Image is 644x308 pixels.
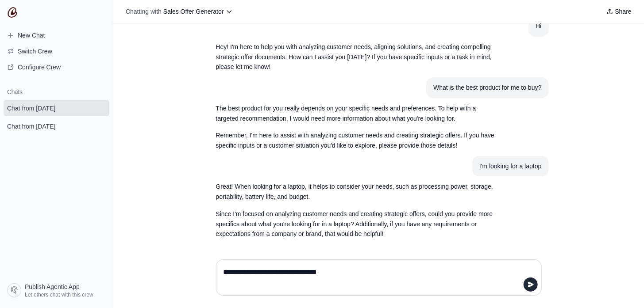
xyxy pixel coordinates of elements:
div: What is the best product for me to buy? [433,83,541,93]
img: CrewAI Logo [7,7,18,18]
section: User message [472,156,548,177]
p: Since I'm focused on analyzing customer needs and creating strategic offers, could you provide mo... [216,209,499,239]
button: Share [603,5,635,18]
span: Switch Crew [18,47,52,56]
a: Chat from [DATE] [4,100,109,116]
a: New Chat [4,28,109,42]
p: Hey! I'm here to help you with analyzing customer needs, aligning solutions, and creating compell... [216,42,499,72]
p: Remember, I'm here to assist with analyzing customer needs and creating strategic offers. If you ... [216,130,499,151]
span: Sales Offer Generator [163,8,224,15]
section: Response [209,37,506,77]
section: Response [209,176,506,244]
section: User message [426,77,548,98]
div: I'm looking for a laptop [479,161,541,171]
span: New Chat [18,31,45,40]
span: Chatting with [126,7,162,16]
section: User message [528,16,548,37]
span: Share [615,7,632,16]
section: Response [209,98,506,156]
span: Configure Crew [18,63,61,72]
span: Chat from [DATE] [7,104,55,113]
a: Chat from [DATE] [4,118,109,134]
span: Publish Agentic App [25,282,80,291]
a: Publish Agentic App Let others chat with this crew [4,280,109,301]
button: Switch Crew [4,44,109,58]
p: Great! When looking for a laptop, it helps to consider your needs, such as processing power, stor... [216,182,499,202]
span: Let others chat with this crew [25,291,93,298]
p: The best product for you really depends on your specific needs and preferences. To help with a ta... [216,103,499,124]
div: Hi [536,21,541,31]
span: Chat from [DATE] [7,122,55,131]
a: Configure Crew [4,60,109,74]
button: Chatting with Sales Offer Generator [122,5,236,18]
